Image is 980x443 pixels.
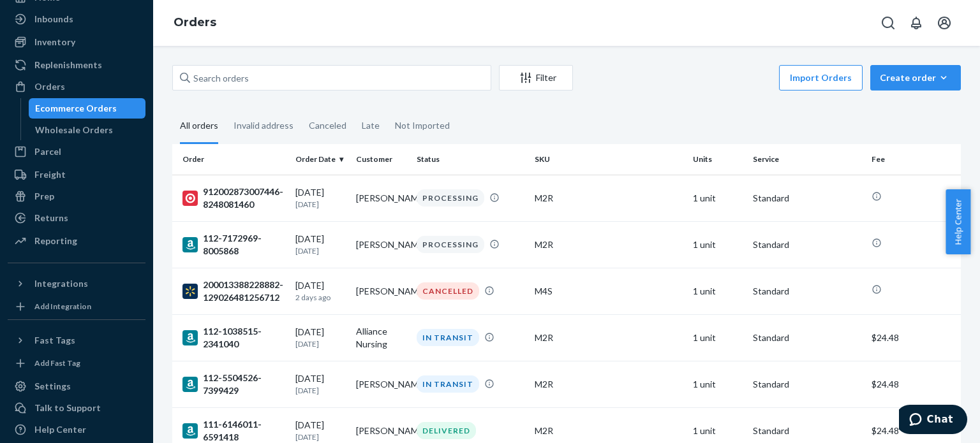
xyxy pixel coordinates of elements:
th: Service [748,144,866,175]
p: [DATE] [295,245,346,256]
div: All orders [180,109,218,144]
a: Replenishments [8,55,145,75]
td: [PERSON_NAME] [351,221,412,268]
div: Wholesale Orders [35,124,113,136]
div: [DATE] [295,419,346,442]
td: 1 unit [688,221,748,268]
div: Settings [34,380,71,393]
a: Reporting [8,231,145,251]
div: PROCESSING [417,189,484,207]
th: Units [688,144,748,175]
a: Ecommerce Orders [29,98,146,119]
td: 1 unit [688,361,748,407]
div: [DATE] [295,233,346,256]
div: CANCELLED [417,282,479,300]
button: Integrations [8,273,145,294]
div: Inventory [34,36,75,48]
button: Help Center [946,189,970,254]
div: Integrations [34,277,88,290]
div: Parcel [34,145,61,158]
div: Orders [34,80,65,93]
div: Invalid address [234,109,293,142]
a: Freight [8,164,145,185]
div: Reporting [34,235,77,247]
a: Add Fast Tag [8,356,145,371]
div: Freight [34,168,66,181]
div: Add Integration [34,301,91,312]
div: M2R [535,192,682,205]
a: Inbounds [8,9,145,29]
div: Returns [34,212,68,224]
div: IN TRANSIT [417,375,479,393]
div: 112-7172969-8005868 [182,232,285,258]
a: Orders [8,76,145,97]
div: Help Center [34,423,86,436]
a: Wholesale Orders [29,120,146,140]
div: 912002873007446-8248081460 [182,185,285,211]
div: [DATE] [295,372,346,396]
button: Fast Tags [8,330,145,351]
div: Late [362,109,380,142]
a: Orders [174,15,216,29]
a: Returns [8,208,145,228]
button: Open account menu [932,10,957,36]
div: M4S [535,285,682,298]
button: Filter [499,65,573,91]
div: Talk to Support [34,402,101,414]
th: SKU [530,144,687,175]
p: 2 days ago [295,292,346,303]
a: Inventory [8,32,145,52]
div: Add Fast Tag [34,358,80,368]
button: Talk to Support [8,398,145,418]
a: Parcel [8,142,145,162]
div: M2R [535,425,682,437]
div: Prep [34,190,54,203]
p: Standard [753,378,861,391]
a: Prep [8,186,145,207]
div: Create order [880,71,951,84]
button: Import Orders [779,65,863,91]
div: Ecommerce Orders [35,102,117,115]
div: 200013388228882-129026481256712 [182,279,285,304]
th: Order Date [290,144,351,175]
th: Order [172,144,290,175]
a: Settings [8,376,145,396]
a: Add Integration [8,299,145,314]
td: [PERSON_NAME] [351,361,412,407]
div: [DATE] [295,279,346,303]
p: [DATE] [295,432,346,442]
a: Help Center [8,419,145,440]
th: Fee [866,144,961,175]
p: Standard [753,331,861,344]
div: Inbounds [34,13,73,25]
div: Customer [356,154,406,164]
td: 1 unit [688,268,748,314]
p: [DATE] [295,199,346,210]
td: 1 unit [688,314,748,361]
div: DELIVERED [417,422,476,439]
div: M2R [535,238,682,251]
input: Search orders [172,65,491,91]
p: [DATE] [295,385,346,396]
td: $24.48 [866,361,961,407]
div: 112-1038515-2341040 [182,325,285,351]
div: Not Imported [395,109,450,142]
div: 112-5504526-7399429 [182,372,285,397]
button: Open Search Box [875,10,901,36]
div: Canceled [309,109,346,142]
td: [PERSON_NAME] [351,175,412,221]
p: Standard [753,285,861,298]
p: [DATE] [295,338,346,349]
div: Filter [500,71,572,84]
button: Open notifications [903,10,929,36]
div: [DATE] [295,326,346,349]
th: Status [412,144,530,175]
td: $24.48 [866,314,961,361]
td: 1 unit [688,175,748,221]
ol: breadcrumbs [163,4,226,41]
p: Standard [753,192,861,205]
button: Create order [870,65,961,91]
div: Fast Tags [34,334,75,347]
